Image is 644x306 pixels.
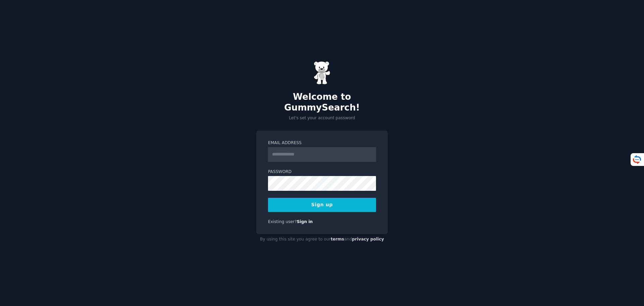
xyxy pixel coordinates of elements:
a: terms [331,237,344,242]
img: Gummy Bear [314,61,330,85]
a: privacy policy [352,237,384,242]
a: Sign in [297,219,313,224]
div: By using this site you agree to our and [256,234,388,245]
label: Password [268,169,376,175]
span: Existing user? [268,219,297,224]
label: Email Address [268,140,376,146]
button: Sign up [268,198,376,212]
h2: Welcome to GummySearch! [256,92,388,113]
p: Let's set your account password [256,115,388,121]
